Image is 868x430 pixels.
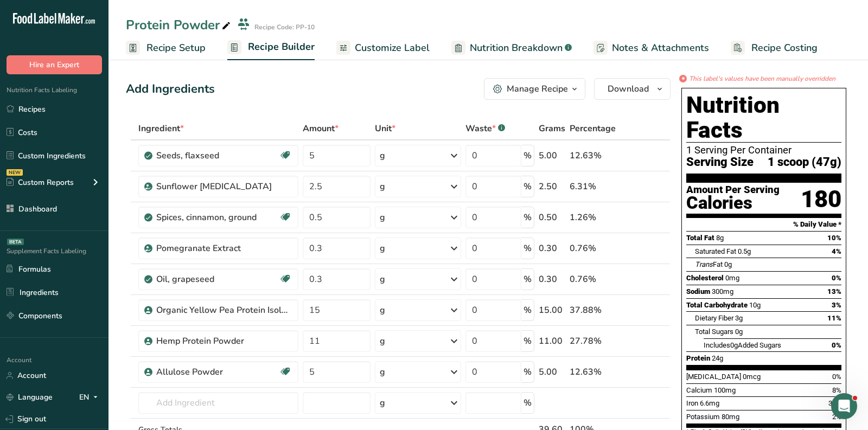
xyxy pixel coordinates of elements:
div: 0.50 [539,211,565,224]
div: g [380,335,385,348]
span: Fat [695,260,723,268]
span: 0mcg [743,373,761,381]
div: BETA [7,239,24,245]
div: 0.30 [539,273,565,286]
span: 0g [735,328,743,336]
div: Spices, cinnamon, ground [156,211,279,224]
button: Manage Recipe [484,78,585,100]
button: Download [594,78,671,100]
span: Potassium [686,413,720,421]
span: 0.5g [738,247,751,255]
div: g [380,304,385,317]
div: g [380,211,385,224]
span: Sodium [686,287,710,296]
h1: Nutrition Facts [686,93,841,143]
span: Saturated Fat [695,247,736,255]
span: 0g [730,341,738,349]
div: 12.63% [570,149,619,162]
span: Includes Added Sugars [704,341,781,349]
span: 100mg [714,386,736,394]
span: Serving Size [686,156,754,169]
div: 37.88% [570,304,619,317]
span: 0g [724,260,732,268]
div: 0.76% [570,242,619,255]
div: Custom Reports [7,177,74,188]
span: Total Carbohydrate [686,301,748,309]
span: 11% [827,314,841,322]
a: Nutrition Breakdown [451,36,572,60]
span: 6.6mg [700,399,719,407]
span: 1 scoop (47g) [768,156,841,169]
div: Oil, grapeseed [156,273,279,286]
div: 27.78% [570,335,619,348]
span: Recipe Costing [751,41,818,55]
span: 8% [832,386,841,394]
div: g [380,180,385,193]
span: Cholesterol [686,274,724,282]
div: Hemp Protein Powder [156,335,292,348]
div: 1.26% [570,211,619,224]
div: g [380,365,385,378]
div: Calories [686,195,780,211]
a: Recipe Builder [227,35,315,61]
div: 0.76% [570,273,619,286]
div: 12.63% [570,365,619,378]
div: 15.00 [539,304,565,317]
span: [MEDICAL_DATA] [686,373,741,381]
span: Ingredient [138,122,184,135]
div: 2.50 [539,180,565,193]
div: g [380,396,385,409]
span: Download [608,82,649,95]
div: Organic Yellow Pea Protein Isolate [156,304,292,317]
span: 3g [735,314,743,322]
div: 11.00 [539,335,565,348]
span: 10g [749,301,761,309]
span: 300mg [712,287,733,296]
span: Customize Label [355,41,430,55]
span: Dietary Fiber [695,314,733,322]
span: Amount [303,122,339,135]
span: 0% [832,373,841,381]
span: Total Sugars [695,328,733,336]
a: Recipe Setup [126,36,206,60]
div: 6.31% [570,180,619,193]
span: Recipe Setup [146,41,206,55]
a: Notes & Attachments [593,36,709,60]
span: Calcium [686,386,712,394]
div: 5.00 [539,365,565,378]
span: 8g [716,234,724,242]
span: Protein [686,354,710,362]
span: Nutrition Breakdown [470,41,563,55]
a: Language [7,388,53,407]
span: 0% [832,274,841,282]
div: 0.30 [539,242,565,255]
div: Amount Per Serving [686,185,780,195]
div: g [380,149,385,162]
span: Recipe Builder [248,40,315,54]
span: 0mg [725,274,739,282]
div: Protein Powder [126,15,233,35]
div: Sunflower [MEDICAL_DATA] [156,180,292,193]
div: Recipe Code: PP-10 [254,22,315,32]
div: Waste [465,122,505,135]
span: Unit [375,122,395,135]
span: Grams [539,122,565,135]
span: 13% [827,287,841,296]
i: Trans [695,260,713,268]
span: Percentage [570,122,616,135]
span: Iron [686,399,698,407]
span: 3% [832,301,841,309]
div: g [380,273,385,286]
div: Seeds, flaxseed [156,149,279,162]
span: 4% [832,247,841,255]
a: Customize Label [336,36,430,60]
section: % Daily Value * [686,218,841,231]
iframe: Intercom live chat [831,393,857,419]
button: Hire an Expert [7,55,102,74]
a: Recipe Costing [731,36,818,60]
span: 0% [832,341,841,349]
div: Add Ingredients [126,80,215,98]
div: 1 Serving Per Container [686,145,841,156]
i: This label's values have been manually overridden [689,74,835,84]
span: Notes & Attachments [612,41,709,55]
